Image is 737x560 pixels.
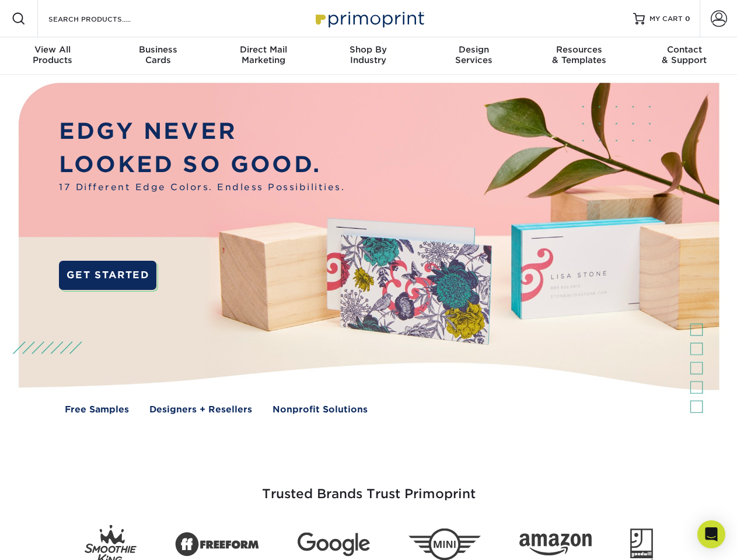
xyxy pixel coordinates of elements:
img: Amazon [519,534,592,556]
div: Industry [316,44,421,65]
div: Marketing [211,44,316,65]
a: BusinessCards [105,37,210,75]
span: Design [421,44,526,55]
div: & Templates [526,44,631,65]
a: GET STARTED [59,261,156,290]
a: Designers + Resellers [149,403,252,416]
span: Shop By [316,44,421,55]
div: Services [421,44,526,65]
span: 17 Different Edge Colors. Endless Possibilities. [59,181,345,194]
input: SEARCH PRODUCTS..... [47,12,161,26]
span: MY CART [649,14,683,24]
span: 0 [685,15,690,23]
a: Shop ByIndustry [316,37,421,75]
span: Business [105,44,210,55]
span: Resources [526,44,631,55]
span: Contact [632,44,737,55]
div: Open Intercom Messenger [697,520,725,548]
div: Cards [105,44,210,65]
p: LOOKED SO GOOD. [59,148,345,181]
div: & Support [632,44,737,65]
img: Google [298,533,370,556]
a: Nonprofit Solutions [273,403,368,416]
a: Direct MailMarketing [211,37,316,75]
a: Contact& Support [632,37,737,75]
img: Primoprint [310,6,427,31]
p: EDGY NEVER [59,115,345,148]
img: Goodwill [630,528,653,560]
h3: Trusted Brands Trust Primoprint [27,459,710,516]
a: DesignServices [421,37,526,75]
a: Free Samples [65,403,129,416]
span: Direct Mail [211,44,316,55]
a: Resources& Templates [526,37,631,75]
